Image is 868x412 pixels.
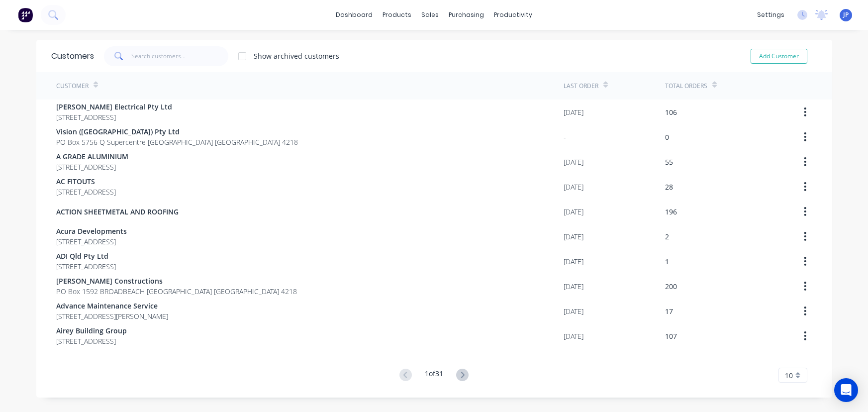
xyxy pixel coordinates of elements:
[665,231,669,242] div: 2
[56,187,116,197] span: [STREET_ADDRESS]
[56,336,127,346] span: [STREET_ADDRESS]
[56,176,116,187] span: AC FITOUTS
[489,7,537,22] div: productivity
[564,82,598,91] div: Last Order
[56,325,127,336] span: Airey Building Group
[56,251,116,261] span: ADI Qld Pty Ltd
[564,132,566,142] div: -
[751,49,807,64] button: Add Customer
[665,206,677,217] div: 196
[564,256,583,267] div: [DATE]
[665,82,707,91] div: Total Orders
[665,107,677,117] div: 106
[51,50,94,62] div: Customers
[56,206,179,217] span: ACTION SHEETMETAL AND ROOFING
[56,276,297,286] span: [PERSON_NAME] Constructions
[56,311,168,321] span: [STREET_ADDRESS][PERSON_NAME]
[56,82,89,91] div: Customer
[843,10,849,19] span: JP
[56,112,172,122] span: [STREET_ADDRESS]
[131,46,228,66] input: Search customers...
[564,157,583,167] div: [DATE]
[425,368,443,383] div: 1 of 31
[56,236,127,247] span: [STREET_ADDRESS]
[665,256,669,267] div: 1
[834,378,858,402] div: Open Intercom Messenger
[665,182,673,192] div: 28
[564,306,583,316] div: [DATE]
[56,286,297,297] span: P.O Box 1592 BROADBEACH [GEOGRAPHIC_DATA] [GEOGRAPHIC_DATA] 4218
[665,331,677,341] div: 107
[752,7,789,22] div: settings
[56,261,116,272] span: [STREET_ADDRESS]
[56,162,128,172] span: [STREET_ADDRESS]
[564,281,583,292] div: [DATE]
[378,7,416,22] div: products
[56,151,128,162] span: A GRADE ALUMINIUM
[56,137,298,147] span: PO Box 5756 Q Supercentre [GEOGRAPHIC_DATA] [GEOGRAPHIC_DATA] 4218
[564,206,583,217] div: [DATE]
[785,370,793,381] span: 10
[56,126,298,137] span: Vision ([GEOGRAPHIC_DATA]) Pty Ltd
[56,301,168,311] span: Advance Maintenance Service
[331,7,378,22] a: dashboard
[416,7,444,22] div: sales
[564,107,583,117] div: [DATE]
[564,231,583,242] div: [DATE]
[665,306,673,316] div: 17
[564,182,583,192] div: [DATE]
[665,281,677,292] div: 200
[254,51,339,61] div: Show archived customers
[56,226,127,236] span: Acura Developments
[564,331,583,341] div: [DATE]
[665,132,669,142] div: 0
[18,7,33,22] img: Factory
[665,157,673,167] div: 55
[56,102,172,112] span: [PERSON_NAME] Electrical Pty Ltd
[444,7,489,22] div: purchasing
